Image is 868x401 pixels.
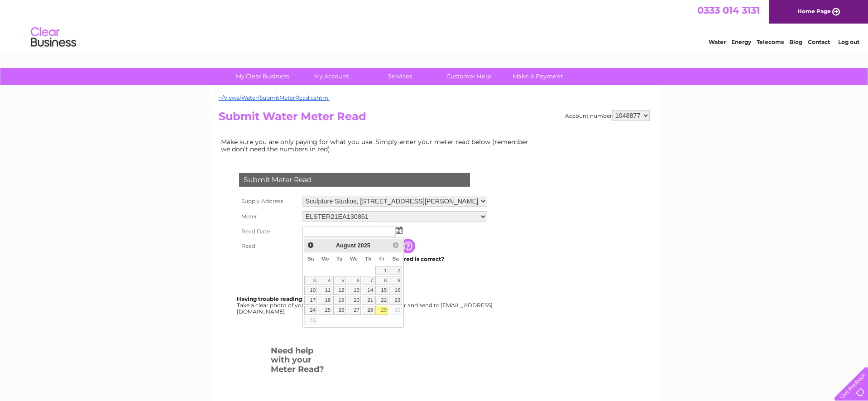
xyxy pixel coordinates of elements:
[362,296,374,305] a: 21
[362,276,374,285] a: 7
[304,286,317,295] a: 10
[731,39,751,45] a: Energy
[362,286,374,295] a: 14
[565,110,650,121] div: Account number
[300,253,489,265] td: Are you sure the read you have entered is correct?
[375,276,388,285] a: 8
[357,242,370,249] span: 2025
[271,344,326,379] h3: Need help with your Meter Read?
[697,5,760,16] a: 0333 014 3131
[318,296,332,305] a: 18
[789,39,802,45] a: Blog
[333,276,346,285] a: 5
[363,68,437,85] a: Services
[375,296,388,305] a: 22
[219,94,330,101] a: ~/Views/Water/SubmitMeterRead.cshtml
[757,39,784,45] a: Telecoms
[239,173,470,187] div: Submit Meter Read
[362,306,374,315] a: 28
[336,256,342,261] span: Tuesday
[375,306,388,315] a: 29
[389,266,402,275] a: 2
[347,296,361,305] a: 20
[304,306,317,315] a: 24
[838,39,859,45] a: Log out
[365,256,371,261] span: Thursday
[379,256,385,261] span: Friday
[237,296,494,314] div: Take a clear photo of your readings, tell us which supply it's for and send to [EMAIL_ADDRESS][DO...
[709,39,726,45] a: Water
[318,276,332,285] a: 4
[375,266,388,275] a: 1
[30,24,77,51] img: logo.png
[221,5,648,44] div: Clear Business is a trading name of Verastar Limited (registered in [GEOGRAPHIC_DATA] No. 3667643...
[389,286,402,295] a: 16
[307,256,314,261] span: Sunday
[237,224,300,239] th: Read Date
[225,68,300,85] a: My Clear Business
[304,296,317,305] a: 17
[347,286,361,295] a: 13
[432,68,506,85] a: Customer Help
[396,227,403,234] img: ...
[304,276,317,285] a: 3
[237,209,300,224] th: Meter
[333,296,346,305] a: 19
[321,256,329,261] span: Monday
[305,240,316,251] a: Prev
[294,68,369,85] a: My Account
[393,256,399,261] span: Saturday
[307,242,314,249] span: Prev
[500,68,575,85] a: Make A Payment
[389,296,402,305] a: 23
[808,39,830,45] a: Contact
[333,306,346,315] a: 26
[237,193,300,209] th: Supply Address
[333,286,346,295] a: 12
[318,306,332,315] a: 25
[237,239,300,253] th: Read
[401,239,417,253] input: Information
[219,136,536,155] td: Make sure you are only paying for what you use. Simply enter your meter read below (remember we d...
[347,276,361,285] a: 6
[336,242,356,249] span: August
[375,286,388,295] a: 15
[347,306,361,315] a: 27
[237,295,338,302] b: Having trouble reading your meter?
[318,286,332,295] a: 11
[350,256,358,261] span: Wednesday
[219,110,650,127] h2: Submit Water Meter Read
[389,276,402,285] a: 9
